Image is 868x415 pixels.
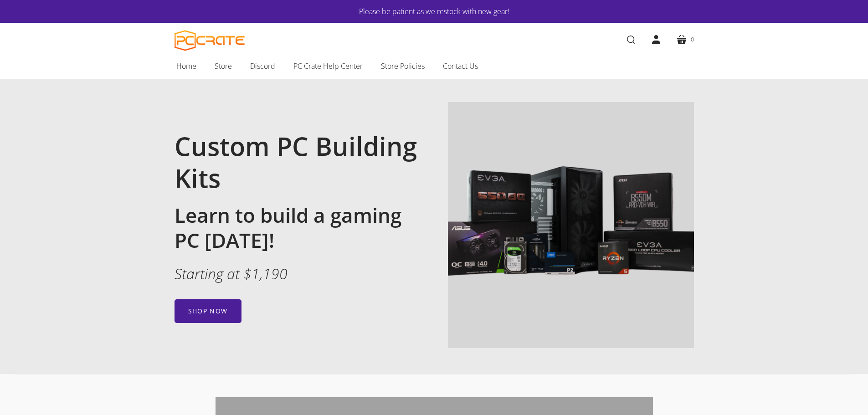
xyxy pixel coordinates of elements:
[175,299,241,323] a: Shop now
[205,56,241,76] a: Store
[293,60,363,72] span: PC Crate Help Center
[175,264,288,283] em: Starting at $1,190
[215,60,232,72] span: Store
[175,203,421,253] h2: Learn to build a gaming PC [DATE]!
[434,56,487,76] a: Contact Us
[202,5,667,17] a: Please be patient as we restock with new gear!
[691,35,694,44] span: 0
[381,60,425,72] span: Store Policies
[250,60,275,72] span: Discord
[241,56,284,76] a: Discord
[161,56,708,79] nav: Main navigation
[284,56,372,76] a: PC Crate Help Center
[443,60,478,72] span: Contact Us
[372,56,434,76] a: Store Policies
[167,56,205,76] a: Home
[448,102,694,348] img: Image with gaming PC components including Lian Li 205 Lancool case, MSI B550M motherboard, EVGA 6...
[175,30,245,51] a: PC CRATE
[176,60,196,72] span: Home
[669,27,701,52] a: 0
[175,130,421,194] h1: Custom PC Building Kits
